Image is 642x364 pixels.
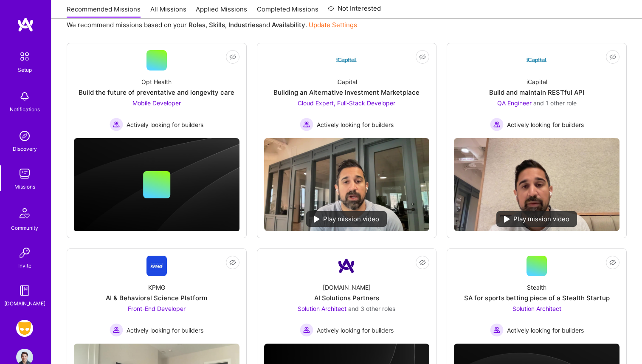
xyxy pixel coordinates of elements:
[74,50,239,131] a: Opt HealthBuild the future of preventative and longevity careMobile Developer Actively looking fo...
[148,283,165,292] div: KPMG
[16,88,33,105] img: bell
[317,120,394,129] span: Actively looking for builders
[272,21,305,29] b: Availability
[490,118,504,131] img: Actively looking for builders
[67,5,141,19] a: Recommended Missions
[512,305,561,312] span: Solution Architect
[454,138,619,231] img: No Mission
[336,77,357,86] div: iCapital
[454,256,619,337] a: StealthSA for sports betting piece of a Stealth StartupSolution Architect Actively looking for bu...
[306,211,387,227] div: Play mission video
[14,320,35,337] a: Grindr: Mobile + BE + Cloud
[336,50,357,71] img: Company Logo
[127,326,203,335] span: Actively looking for builders
[490,323,504,337] img: Actively looking for builders
[273,88,420,97] div: Building an Alternative Investment Marketplace
[464,293,610,302] div: SA for sports betting piece of a Stealth Startup
[4,299,45,308] div: [DOMAIN_NAME]
[132,99,181,107] span: Mobile Developer
[264,138,430,231] img: No Mission
[110,118,123,131] img: Actively looking for builders
[264,256,430,337] a: Company Logo[DOMAIN_NAME]AI Solutions PartnersSolution Architect and 3 other rolesActively lookin...
[527,283,546,292] div: Stealth
[507,120,584,129] span: Actively looking for builders
[67,20,357,29] p: We recommend missions based on your , , and .
[18,261,31,270] div: Invite
[496,211,577,227] div: Play mission video
[527,77,547,86] div: iCapital
[16,48,34,65] img: setup
[209,21,225,29] b: Skills
[229,54,236,60] i: icon EyeClosed
[141,77,172,86] div: Opt Health
[300,118,313,131] img: Actively looking for builders
[314,216,320,223] img: play
[106,293,207,302] div: AI & Behavioral Science Platform
[419,54,426,60] i: icon EyeClosed
[16,244,33,261] img: Invite
[336,256,357,276] img: Company Logo
[257,5,318,19] a: Completed Missions
[609,54,616,60] i: icon EyeClosed
[79,88,234,97] div: Build the future of preventative and longevity care
[419,259,426,266] i: icon EyeClosed
[127,120,203,129] span: Actively looking for builders
[300,323,313,337] img: Actively looking for builders
[317,326,394,335] span: Actively looking for builders
[17,17,34,32] img: logo
[128,305,186,312] span: Front-End Developer
[74,256,239,337] a: Company LogoKPMGAI & Behavioral Science PlatformFront-End Developer Actively looking for builders...
[146,256,167,276] img: Company Logo
[18,65,32,74] div: Setup
[229,259,236,266] i: icon EyeClosed
[298,305,346,312] span: Solution Architect
[11,223,38,232] div: Community
[74,138,239,231] img: cover
[533,99,577,107] span: and 1 other role
[16,320,33,337] img: Grindr: Mobile + BE + Cloud
[507,326,584,335] span: Actively looking for builders
[196,5,247,19] a: Applied Missions
[150,5,186,19] a: All Missions
[14,203,35,223] img: Community
[348,305,395,312] span: and 3 other roles
[328,3,381,19] a: Not Interested
[323,283,371,292] div: [DOMAIN_NAME]
[13,144,37,153] div: Discovery
[309,21,357,29] a: Update Settings
[609,259,616,266] i: icon EyeClosed
[504,216,510,223] img: play
[314,293,379,302] div: AI Solutions Partners
[264,50,430,131] a: Company LogoiCapitalBuilding an Alternative Investment MarketplaceCloud Expert, Full-Stack Develo...
[16,282,33,299] img: guide book
[16,165,33,182] img: teamwork
[14,182,35,191] div: Missions
[454,50,619,131] a: Company LogoiCapitalBuild and maintain RESTful APIQA Engineer and 1 other roleActively looking fo...
[10,105,40,114] div: Notifications
[527,50,547,71] img: Company Logo
[110,323,123,337] img: Actively looking for builders
[497,99,532,107] span: QA Engineer
[189,21,206,29] b: Roles
[298,99,395,107] span: Cloud Expert, Full-Stack Developer
[16,127,33,144] img: discovery
[228,21,259,29] b: Industries
[489,88,584,97] div: Build and maintain RESTful API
